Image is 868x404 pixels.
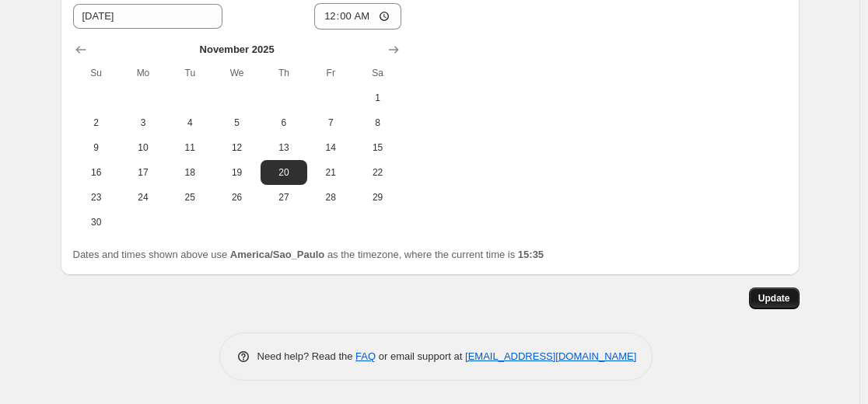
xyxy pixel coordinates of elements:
button: Saturday November 15 2025 [354,135,401,160]
span: 11 [173,141,207,154]
button: Wednesday November 26 2025 [213,185,260,210]
button: Sunday November 23 2025 [73,185,120,210]
button: Friday November 28 2025 [307,185,354,210]
span: 8 [360,117,394,129]
span: 22 [360,166,394,179]
span: Mo [126,67,160,79]
span: 29 [360,191,394,204]
button: Tuesday November 4 2025 [166,110,213,135]
button: Sunday November 16 2025 [73,160,120,185]
span: or email support at [376,350,465,362]
button: Thursday November 27 2025 [261,185,307,210]
button: Tuesday November 25 2025 [166,185,213,210]
span: 24 [126,191,160,204]
button: Friday November 14 2025 [307,135,354,160]
span: 15 [360,141,394,154]
button: Wednesday November 12 2025 [213,135,260,160]
span: 20 [267,166,301,179]
span: Tu [173,67,207,79]
button: Tuesday November 18 2025 [166,160,213,185]
span: 1 [360,92,394,104]
span: 7 [313,117,348,129]
span: 17 [126,166,160,179]
button: Sunday November 2 2025 [73,110,120,135]
th: Thursday [261,61,307,85]
button: Saturday November 29 2025 [354,185,401,210]
span: 19 [219,166,254,179]
button: Thursday November 20 2025 [261,160,307,185]
th: Sunday [73,61,120,85]
a: FAQ [355,350,376,362]
span: 16 [79,166,114,179]
button: Sunday November 30 2025 [73,210,120,235]
span: Sa [360,67,394,79]
span: 6 [267,117,301,129]
button: Monday November 10 2025 [120,135,166,160]
b: 15:35 [518,249,544,260]
button: Monday November 17 2025 [120,160,166,185]
span: 23 [79,191,114,204]
span: Th [267,67,301,79]
button: Wednesday November 5 2025 [213,110,260,135]
span: Need help? Read the [257,350,356,362]
span: 13 [267,141,301,154]
span: We [219,67,254,79]
button: Saturday November 8 2025 [354,110,401,135]
button: Tuesday November 11 2025 [166,135,213,160]
span: 26 [219,191,254,204]
span: 25 [173,191,207,204]
th: Monday [120,61,166,85]
th: Tuesday [166,61,213,85]
button: Saturday November 1 2025 [354,85,401,110]
span: Dates and times shown above use as the timezone, where the current time is [73,249,544,260]
a: [EMAIL_ADDRESS][DOMAIN_NAME] [465,350,636,362]
th: Wednesday [213,61,260,85]
span: 4 [173,117,207,129]
span: 21 [313,166,348,179]
input: 10/15/2025 [73,4,222,29]
span: Fr [313,67,348,79]
th: Friday [307,61,354,85]
th: Saturday [354,61,401,85]
button: Sunday November 9 2025 [73,135,120,160]
span: 2 [79,117,114,129]
button: Thursday November 13 2025 [261,135,307,160]
span: 30 [79,216,114,228]
span: 28 [313,191,348,204]
button: Monday November 24 2025 [120,185,166,210]
span: 18 [173,166,207,179]
button: Thursday November 6 2025 [261,110,307,135]
span: Su [79,67,114,79]
span: 12 [219,141,254,154]
button: Saturday November 22 2025 [354,160,401,185]
span: 14 [313,141,348,154]
span: 3 [126,117,160,129]
span: 10 [126,141,160,154]
button: Friday November 21 2025 [307,160,354,185]
input: 12:00 [314,3,401,30]
button: Update [749,287,800,309]
button: Monday November 3 2025 [120,110,166,135]
button: Friday November 7 2025 [307,110,354,135]
span: Update [758,292,790,305]
button: Show next month, December 2025 [383,39,404,61]
span: 9 [79,141,114,154]
span: 5 [219,117,254,129]
span: 27 [267,191,301,204]
button: Wednesday November 19 2025 [213,160,260,185]
b: America/Sao_Paulo [230,249,324,260]
button: Show previous month, October 2025 [70,39,92,61]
